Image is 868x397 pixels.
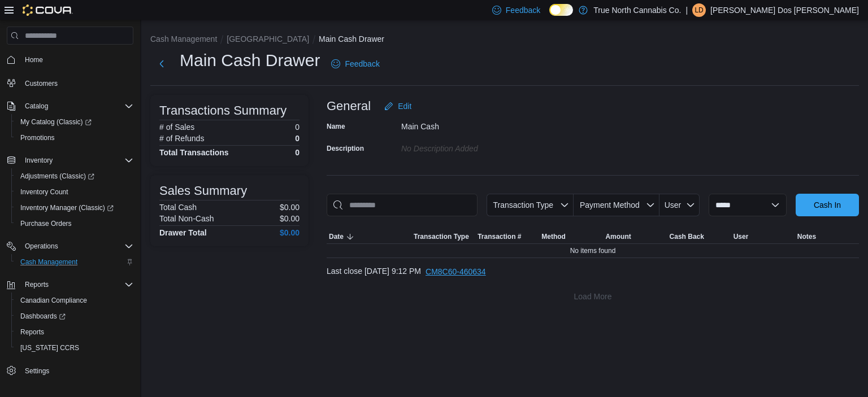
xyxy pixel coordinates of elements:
h4: $0.00 [280,228,300,237]
span: My Catalog (Classic) [16,115,133,129]
a: Adjustments (Classic) [11,168,138,184]
span: Promotions [16,131,133,145]
a: Feedback [327,53,384,75]
img: Cova [23,5,73,16]
a: My Catalog (Classic) [11,114,138,130]
span: Inventory Manager (Classic) [16,201,133,215]
button: Reports [20,278,53,291]
button: Operations [2,238,138,254]
div: Main Cash [401,117,553,131]
span: Cash Back [670,232,704,241]
span: Operations [25,242,58,251]
span: Edit [398,101,411,112]
button: Purchase Orders [11,216,138,232]
span: Dashboards [20,312,66,321]
span: User [734,232,749,241]
span: My Catalog (Classic) [20,117,92,126]
span: Feedback [506,5,540,16]
a: Inventory Manager (Classic) [16,201,118,215]
span: Transaction Type [414,232,469,241]
span: Reports [16,325,133,339]
button: Catalog [20,99,53,113]
span: Notes [797,232,816,241]
span: Customers [25,79,58,88]
h4: Drawer Total [159,228,207,237]
button: Cash Back [667,230,731,243]
input: This is a search bar. As you type, the results lower in the page will automatically filter. [327,194,478,216]
button: Canadian Compliance [11,293,138,308]
h6: # of Sales [159,123,194,132]
a: My Catalog (Classic) [16,115,96,129]
div: No Description added [401,139,553,153]
span: Load More [574,291,612,302]
span: Dark Mode [549,16,550,16]
button: Transaction Type [487,194,574,216]
span: Adjustments (Classic) [20,172,94,181]
a: Canadian Compliance [16,294,92,307]
a: Promotions [16,131,59,145]
span: Inventory Count [20,187,68,197]
button: CM8C60-460634 [421,260,491,283]
button: Date [327,230,411,243]
button: Inventory Count [11,184,138,200]
button: [US_STATE] CCRS [11,340,138,356]
button: Reports [11,324,138,340]
p: | [685,3,688,17]
button: Reports [2,277,138,293]
span: Canadian Compliance [20,296,87,305]
button: Inventory [2,152,138,168]
span: Home [25,55,43,64]
button: Inventory [20,154,57,167]
a: Settings [20,364,54,378]
a: Home [20,53,47,67]
span: Cash In [814,199,841,211]
button: Cash Management [11,254,138,270]
h6: # of Refunds [159,134,204,143]
span: Dashboards [16,309,133,323]
p: $0.00 [280,214,300,223]
span: Customers [20,76,133,90]
label: Name [327,122,345,131]
a: Dashboards [16,309,70,323]
span: User [665,200,682,210]
span: No items found [570,246,616,255]
span: Transaction # [478,232,521,241]
span: Purchase Orders [16,217,133,230]
button: Edit [380,95,416,117]
p: True North Cannabis Co. [593,3,681,17]
span: Cash Management [20,258,77,267]
button: Notes [795,230,859,243]
button: Customers [2,75,138,91]
nav: An example of EuiBreadcrumbs [150,33,859,47]
span: Transaction Type [493,200,553,210]
button: Payment Method [574,194,659,216]
span: Home [20,53,133,67]
span: Reports [20,278,133,291]
a: Dashboards [11,308,138,324]
h3: General [327,99,371,113]
span: Method [541,232,566,241]
span: Catalog [25,102,48,111]
span: Inventory [20,154,133,167]
span: Reports [25,280,49,289]
p: $0.00 [280,203,300,212]
a: Inventory Manager (Classic) [11,200,138,216]
button: Home [2,51,138,68]
span: Date [329,232,344,241]
button: Promotions [11,130,138,146]
a: Customers [20,77,62,90]
span: Inventory Count [16,185,133,199]
button: User [659,194,700,216]
p: 0 [295,123,300,132]
a: [US_STATE] CCRS [16,341,84,355]
button: Method [539,230,603,243]
div: Last close [DATE] 9:12 PM [327,260,859,283]
span: LD [695,3,703,17]
button: Settings [2,363,138,379]
span: Settings [20,364,133,378]
a: Reports [16,325,49,339]
span: Washington CCRS [16,341,133,355]
label: Description [327,144,364,153]
button: Next [150,53,173,75]
span: [US_STATE] CCRS [20,343,79,352]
